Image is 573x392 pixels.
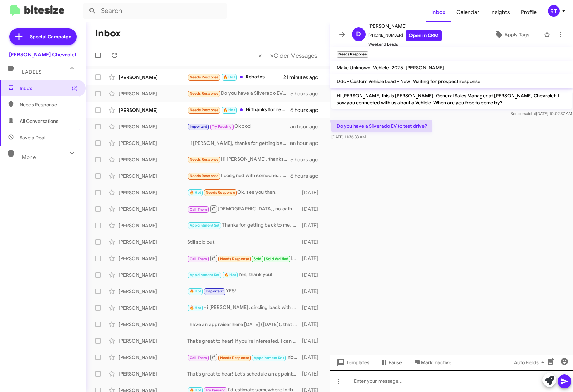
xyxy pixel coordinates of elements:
a: Inbox [426,2,451,22]
a: Calendar [451,2,485,22]
div: [PERSON_NAME] [119,206,187,212]
div: RT [548,5,560,17]
h1: Inbox [95,28,121,39]
span: Sender [DATE] 10:02:37 AM [510,111,572,116]
div: [DATE] [301,337,324,344]
span: [PHONE_NUMBER] [368,30,442,41]
div: 6 hours ago [290,173,324,180]
span: 🔥 Hot [190,190,201,195]
span: (2) [72,85,78,92]
div: [PERSON_NAME] [119,239,187,245]
div: Yes, thank you! [187,271,301,279]
div: [DATE] [301,321,324,328]
div: 21 minutes ago [283,74,324,81]
div: [PERSON_NAME] [119,255,187,262]
button: Next [266,48,321,62]
span: Sold Verified [266,257,289,261]
div: [PERSON_NAME] [119,107,187,114]
div: [DATE] [301,304,324,311]
span: Needs Response [20,101,78,108]
div: [PERSON_NAME] [119,74,187,81]
div: [PERSON_NAME] [119,123,187,130]
span: Inbox [20,85,78,92]
span: » [270,51,274,60]
div: [PERSON_NAME] [119,222,187,229]
div: [PERSON_NAME] [119,337,187,344]
a: Insights [485,2,515,22]
button: RT [542,5,565,17]
span: [PERSON_NAME] [368,22,442,30]
span: Save a Deal [20,134,45,141]
span: 🔥 Hot [190,289,201,293]
span: 🔥 Hot [224,273,236,277]
span: Needs Response [220,356,249,360]
span: Sold [254,257,262,261]
button: Mark Inactive [407,356,457,369]
div: I cosigned with someone... he is getting it [187,172,290,180]
div: I have an appraiser here [DATE] ([DATE]), that work? [187,321,301,328]
span: Important [206,289,224,293]
span: Important [190,124,207,129]
span: Ddc - Custom Vehicle Lead - New [337,78,410,84]
div: Hi [PERSON_NAME], thanks for getting back to me. We have our Tahoe priced to market and priced to... [187,140,290,147]
span: Call Them [190,257,207,261]
span: Vehicle [373,65,389,71]
div: [DATE] [301,288,324,295]
small: Needs Response [337,51,368,58]
div: [PERSON_NAME] [119,140,187,147]
span: Appointment Set [190,223,220,228]
span: Needs Response [206,190,235,195]
span: Labels [22,69,42,75]
div: [PERSON_NAME] [119,90,187,97]
span: [DATE] 11:36:33 AM [331,134,366,139]
span: Pause [389,356,402,369]
span: Needs Response [190,174,219,178]
button: Previous [254,48,266,62]
button: Auto Fields [509,356,552,369]
div: Do you have a Silverado EV to test drive? [187,90,290,97]
div: Still sold out. [187,239,301,245]
div: [PERSON_NAME] [119,354,187,361]
span: D [356,29,361,40]
div: [PERSON_NAME] [119,272,187,278]
button: Apply Tags [483,28,540,41]
span: Templates [335,356,369,369]
span: Older Messages [274,52,317,59]
span: said at [524,111,536,116]
div: Inbound Call [187,254,301,263]
a: Open in CRM [406,30,442,41]
span: 🔥 Hot [223,108,235,112]
span: Mark Inactive [421,356,451,369]
div: Inbound Call [187,353,301,361]
button: Templates [330,356,375,369]
span: All Conversations [20,118,58,125]
div: [DATE] [301,222,324,229]
span: Needs Response [190,108,219,112]
span: Call Them [190,356,207,360]
span: [PERSON_NAME] [406,65,444,71]
div: [PERSON_NAME] [119,156,187,163]
span: Waiting for prospect response [413,78,480,84]
span: 🔥 Hot [190,305,201,310]
span: Apply Tags [504,28,529,41]
div: [PERSON_NAME] Chevrolet [9,51,77,58]
a: Special Campaign [9,28,77,45]
div: [PERSON_NAME] [119,370,187,377]
span: More [22,154,36,160]
div: [DATE] [301,354,324,361]
div: an hour ago [290,123,324,130]
span: Special Campaign [30,33,71,40]
div: [PERSON_NAME] [119,189,187,196]
div: [DATE] [301,370,324,377]
span: Appointment Set [190,273,220,277]
div: [DATE] [301,272,324,278]
div: [PERSON_NAME] [119,288,187,295]
span: Call Them [190,207,207,212]
div: [DATE] [301,206,324,212]
span: Make Unknown [337,65,370,71]
span: Needs Response [190,75,219,79]
div: an hour ago [290,140,324,147]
